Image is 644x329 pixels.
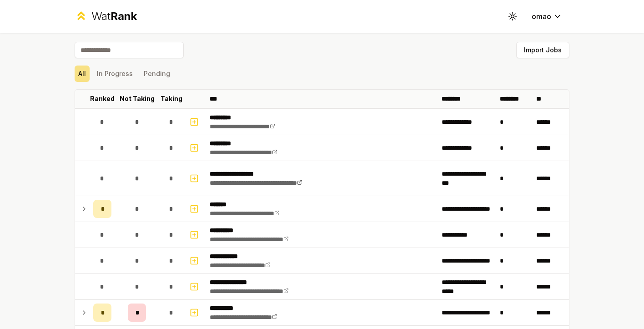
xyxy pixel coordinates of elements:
[90,94,115,103] p: Ranked
[120,94,155,103] p: Not Taking
[516,42,569,58] button: Import Jobs
[111,10,137,23] span: Rank
[75,9,137,24] a: WatRank
[93,66,136,82] button: In Progress
[91,9,137,24] div: Wat
[140,66,174,82] button: Pending
[532,11,551,22] span: omao
[75,66,90,82] button: All
[524,8,569,25] button: omao
[161,94,182,103] p: Taking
